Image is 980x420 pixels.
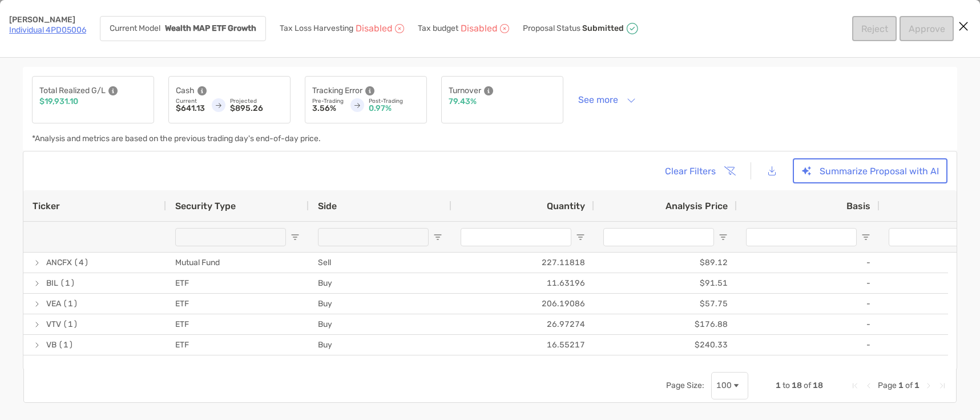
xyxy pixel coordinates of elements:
div: First Page [850,381,860,390]
button: Clear Filters [656,158,743,183]
span: Quantity [547,201,585,211]
p: 79.43% [449,98,477,106]
button: Summarize Proposal with AI [793,158,947,183]
p: Turnover [449,83,481,98]
p: Current Model [110,25,160,33]
span: 18 [813,381,823,390]
span: (1) [61,356,76,375]
div: - [737,273,880,293]
span: Security Type [175,201,236,211]
div: Previous Page [864,381,873,390]
p: $19,931.10 [39,98,78,106]
p: $895.26 [230,105,283,113]
span: 1 [914,381,919,390]
div: - [737,355,880,375]
button: Open Filter Menu [861,233,870,242]
div: ETF [166,335,309,355]
span: Ticker [33,201,60,211]
button: Open Filter Menu [719,233,728,242]
div: - [737,314,880,334]
input: Quantity Filter Input [461,228,571,246]
p: Disabled [461,25,498,33]
strong: Wealth MAP ETF Growth [165,23,256,33]
p: 0.97% [369,105,420,113]
div: 42.75033 [451,355,594,375]
div: $91.51 [594,273,737,293]
div: $635.44 [594,355,737,375]
div: Last Page [938,381,947,390]
div: 206.19086 [451,294,594,314]
span: of [804,381,811,390]
input: Basis Filter Input [746,228,857,246]
div: 100 [716,381,732,390]
span: Basis [846,201,870,211]
p: Pre-Trading [312,98,344,105]
p: Post-Trading [369,98,420,105]
span: 1 [776,381,781,390]
p: Disabled [356,25,393,33]
span: 18 [792,381,802,390]
div: Page Size: [666,381,704,390]
span: (1) [58,335,74,354]
div: Buy [309,294,451,314]
span: Side [318,201,337,211]
div: $176.88 [594,314,737,334]
p: Total Realized G/L [39,83,106,98]
span: of [905,381,913,390]
span: to [783,381,790,390]
span: ANCFX [46,253,72,272]
div: Sell [309,253,451,273]
span: IVV [46,356,59,375]
div: 227.11818 [451,253,594,273]
div: $57.75 [594,294,737,314]
div: Buy [309,314,451,334]
div: 16.55217 [451,335,594,355]
p: Tracking Error [312,83,362,98]
img: icon status [626,22,639,35]
span: VEA [46,294,61,313]
div: ETF [166,294,309,314]
span: Page [878,381,897,390]
p: Proposal Status [523,24,580,33]
p: Tax budget [418,25,458,33]
button: Close modal [955,18,972,35]
span: 1 [898,381,904,390]
p: Projected [230,98,283,105]
p: Current [176,98,205,105]
div: Buy [309,335,451,355]
p: *Analysis and metrics are based on the previous trading day's end-of-day price. [32,135,321,143]
span: BIL [46,274,58,293]
input: Analysis Price Filter Input [603,228,714,246]
a: Individual 4PD05006 [9,25,86,35]
p: Tax Loss Harvesting [280,25,353,33]
div: 26.97274 [451,314,594,334]
button: See more [569,90,645,110]
p: 3.56% [312,105,344,113]
button: Open Filter Menu [576,233,585,242]
p: [PERSON_NAME] [9,16,86,24]
span: (4) [74,253,89,272]
span: (1) [63,294,78,313]
div: Mutual Fund [166,253,309,273]
div: ETF [166,355,309,375]
span: Analysis Price [666,201,728,211]
p: Submitted [582,24,624,33]
div: Page Size [711,372,748,399]
div: Next Page [924,381,933,390]
button: Open Filter Menu [433,233,442,242]
div: $89.12 [594,253,737,273]
div: - [737,335,880,355]
div: - [737,294,880,314]
div: ETF [166,314,309,334]
div: Buy [309,273,451,293]
div: 11.63196 [451,273,594,293]
span: VB [46,335,57,354]
p: $641.13 [176,105,205,113]
div: Buy [309,355,451,375]
div: - [737,253,880,273]
p: Cash [176,83,195,98]
span: VTV [46,315,61,334]
button: Open Filter Menu [291,233,300,242]
span: (1) [60,274,75,293]
div: ETF [166,273,309,293]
